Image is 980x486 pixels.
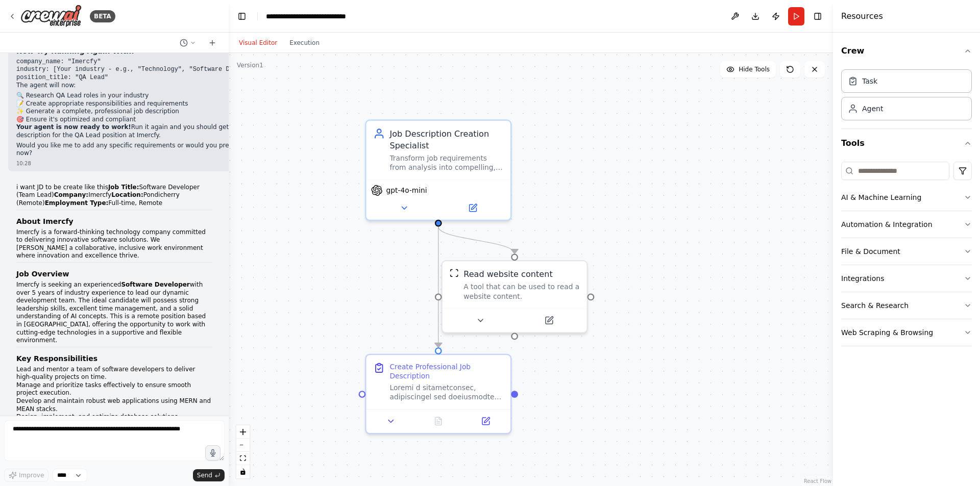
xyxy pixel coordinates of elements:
[193,469,225,481] button: Send
[283,37,326,49] button: Execution
[16,108,296,116] li: ✨ Generate a complete, professional job description
[720,61,776,78] button: Hide Tools
[16,58,296,81] code: company_name: "Imercfy" industry: [Your industry - e.g., "Technology", "Software Development", et...
[90,10,115,22] div: BETA
[176,37,200,49] button: Switch to previous chat
[16,366,212,381] li: Lead and mentor a team of software developers to deliver high-quality projects on time.
[16,160,296,167] div: 10:28
[841,184,972,211] button: AI & Machine Learning
[16,184,212,208] p: i want JD to be create like this Software Developer (Team Lead) Imercfy Pondicherry (Remote) Full...
[16,269,212,279] h3: Job Overview
[235,9,249,23] button: Hide left sidebar
[197,471,212,479] span: Send
[205,445,220,461] button: Click to speak your automation idea
[841,292,972,319] button: Search & Research
[389,127,503,151] div: Job Description Creation Specialist
[16,413,212,421] li: Design, implement, and optimize database solutions.
[442,260,588,334] div: ScrapeWebsiteToolRead website contentA tool that can be used to read a website content.
[16,216,212,226] h3: About Imercfy
[204,37,220,49] button: Start a new chat
[841,158,972,354] div: Tools
[16,116,296,124] li: 🎯 Ensure it's optimized and compliant
[237,61,263,69] div: Version 1
[516,314,582,328] button: Open in side panel
[841,10,883,22] h4: Resources
[862,76,877,86] div: Task
[841,238,972,265] button: File & Document
[804,478,831,484] a: React Flow attribution
[841,319,972,346] button: Web Scraping & Browsing
[16,123,131,131] strong: Your agent is now ready to work!
[16,92,296,100] li: 🔍 Research QA Lead roles in your industry
[236,425,250,439] button: zoom in
[236,439,250,452] button: zoom out
[54,191,88,198] strong: Company:
[16,142,296,158] p: Would you like me to add any specific requirements or would you prefer to run it as-is now?
[841,211,972,238] button: Automation & Integration
[465,414,506,428] button: Open in side panel
[19,471,44,479] span: Improve
[463,283,579,301] div: A tool that can be used to read a website content.
[841,65,972,129] div: Crew
[16,123,296,139] p: Run it again and you should get a complete job description for the QA Lead position at Imercfy.
[841,129,972,158] button: Tools
[236,452,250,465] button: fit view
[739,65,770,73] span: Hide Tools
[16,353,212,364] h3: Key Responsibilities
[16,281,212,345] p: Imercfy is seeking an experienced with over 5 years of industry experience to lead our dynamic de...
[45,199,109,207] strong: Employment Type:
[266,11,371,21] nav: breadcrumb
[450,268,459,277] img: ScrapeWebsiteTool
[4,469,48,482] button: Improve
[389,362,503,381] div: Create Professional Job Description
[389,383,503,402] div: Loremi d sitametconsec, adipiscingel sed doeiusmodte inc utl {etdolore_magna} aliq en {adminim_ve...
[811,9,825,23] button: Hide right sidebar
[111,191,143,198] strong: Location:
[389,154,503,172] div: Transform job requirements from analysis into compelling, professional, and legally compliant job...
[16,228,212,260] p: Imercfy is a forward-thinking technology company committed to delivering innovative software solu...
[862,104,883,114] div: Agent
[16,381,212,397] li: Manage and prioritize tasks effectively to ensure smooth project execution.
[439,201,506,215] button: Open in side panel
[841,265,972,292] button: Integrations
[236,465,250,478] button: toggle interactivity
[463,268,553,280] div: Read website content
[16,47,134,55] strong: Now Try Running Again With:
[432,227,520,254] g: Edge from bf8419ce-037b-465a-928e-5b8f52ce8643 to 0f1a0c7f-14eb-4563-92e7-213830993c21
[413,414,463,428] button: No output available
[365,354,511,434] div: Create Professional Job DescriptionLoremi d sitametconsec, adipiscingel sed doeiusmodte inc utl {...
[121,281,189,288] strong: Software Developer
[16,397,212,413] li: Develop and maintain robust web applications using MERN and MEAN stacks.
[20,5,82,28] img: Logo
[233,37,283,49] button: Visual Editor
[432,227,444,348] g: Edge from bf8419ce-037b-465a-928e-5b8f52ce8643 to 9bde0e37-b99b-4d5c-8f28-cb81bc4e6747
[386,186,427,195] span: gpt-4o-mini
[365,119,511,221] div: Job Description Creation SpecialistTransform job requirements from analysis into compelling, prof...
[841,37,972,65] button: Crew
[236,425,250,478] div: React Flow controls
[16,82,296,90] p: The agent will now:
[16,100,296,108] li: 📝 Create appropriate responsibilities and requirements
[108,184,139,191] strong: Job Title:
